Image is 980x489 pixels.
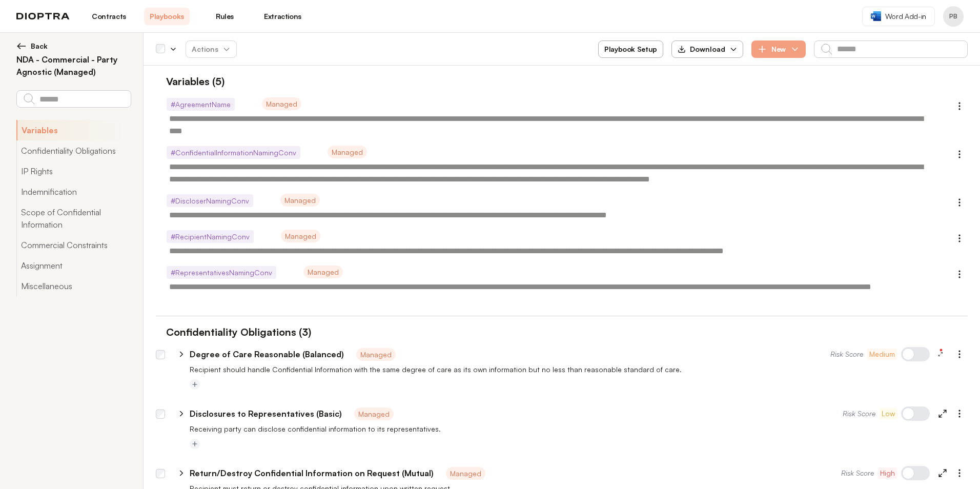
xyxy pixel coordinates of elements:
button: Indemnification [16,181,131,202]
span: # AgreementName [167,98,235,111]
button: Actions [186,40,237,58]
button: New [751,40,806,58]
button: Variables [16,120,131,140]
button: Medium [867,349,897,360]
span: Back [31,41,48,51]
button: High [878,467,897,479]
button: Add tag [190,439,200,449]
div: Download [678,44,725,54]
button: Assignment [16,255,131,276]
button: Profile menu [943,6,964,27]
span: Managed [446,467,485,480]
button: Scope of Confidential Information [16,202,131,235]
button: Add tag [190,379,200,390]
span: # ConfidentialInformationNamingConv [167,146,300,159]
span: Managed [356,348,396,361]
a: Contracts [86,8,132,25]
h1: Variables (5) [156,74,224,89]
a: Rules [202,8,248,25]
p: Recipient should handle Confidential Information with the same degree of care as its own informat... [190,364,968,375]
span: Medium [869,349,895,359]
span: Managed [262,97,301,110]
span: Managed [328,146,367,158]
p: Receiving party can disclose confidential information to its representatives. [190,424,968,434]
h1: Confidentiality Obligations (3) [156,324,311,340]
div: Select all [156,45,165,54]
span: Low [882,409,895,419]
a: Playbooks [144,8,190,25]
button: Playbook Setup [598,40,663,58]
span: Managed [303,266,343,278]
span: # RepresentativesNamingConv [167,266,276,279]
span: # DiscloserNamingConv [167,194,253,207]
p: Disclosures to Representatives (Basic) [190,407,342,420]
img: left arrow [16,41,27,51]
span: Managed [281,230,320,242]
button: Download [671,40,743,58]
a: Extractions [260,8,305,25]
span: # RecipientNamingConv [167,230,254,243]
img: Expand [229,76,239,87]
span: Managed [354,407,394,420]
span: Risk Score [843,409,875,419]
button: IP Rights [16,161,131,181]
span: Actions [183,40,239,58]
span: High [880,468,895,478]
span: Risk Score [830,349,863,359]
p: Return/Destroy Confidential Information on Request (Mutual) [190,467,434,479]
span: Managed [280,194,320,207]
span: Word Add-in [885,11,926,22]
img: logo [16,13,70,20]
button: Low [880,408,897,419]
img: 14 feedback items [939,348,943,352]
button: Commercial Constraints [16,235,131,255]
button: Miscellaneous [16,276,131,296]
h2: NDA - Commercial - Party Agnostic (Managed) [16,53,131,78]
img: word [871,11,881,21]
button: Confidentiality Obligations [16,140,131,161]
button: Back [16,41,131,51]
span: Risk Score [841,468,874,478]
p: Degree of Care Reasonable (Balanced) [190,348,344,360]
a: Word Add-in [862,7,935,26]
